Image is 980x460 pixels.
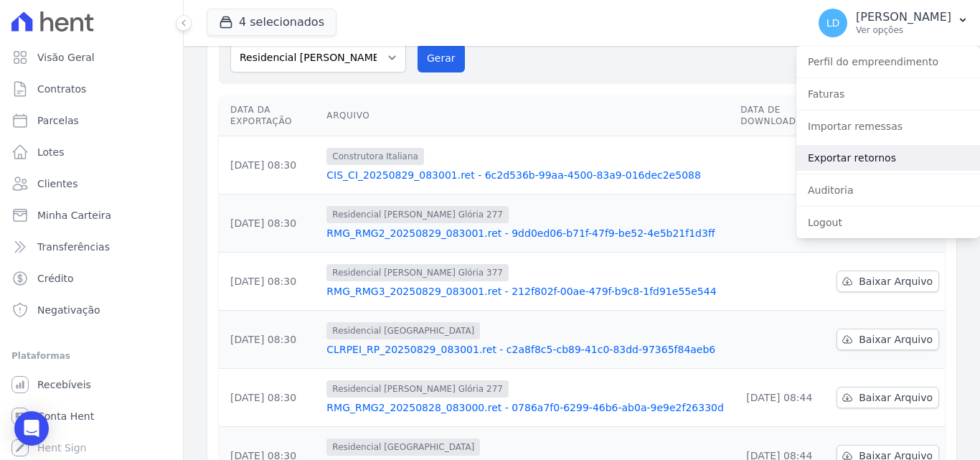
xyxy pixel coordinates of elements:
[6,264,177,293] a: Crédito
[219,194,321,253] td: [DATE] 08:30
[6,43,177,72] a: Visão Geral
[37,377,91,392] span: Recebíveis
[859,274,933,288] span: Baixar Arquivo
[37,409,94,423] span: Conta Hent
[326,168,729,182] a: CIS_CI_20250829_083001.ret - 6c2d536b-99aa-4500-83a9-016dec2e5088
[859,390,933,405] span: Baixar Arquivo
[418,44,465,72] button: Gerar
[219,369,321,427] td: [DATE] 08:30
[6,296,177,324] a: Negativação
[37,271,74,286] span: Crédito
[326,226,729,240] a: RMG_RMG2_20250829_083001.ret - 9dd0ed06-b71f-47f9-be52-4e5b21f1d3ff
[37,113,79,128] span: Parcelas
[326,284,729,299] a: RMG_RMG3_20250829_083001.ret - 212f802f-00ae-479f-b9c8-1fd91e55e544
[326,400,729,415] a: RMG_RMG2_20250828_083000.ret - 0786a7f0-6299-46b6-ab0a-9e9e2f26330d
[219,136,321,194] td: [DATE] 08:30
[807,3,980,43] button: LD [PERSON_NAME] Ver opções
[6,106,177,135] a: Parcelas
[321,95,735,136] th: Arquivo
[326,380,509,398] span: Residencial [PERSON_NAME] Glória 277
[14,411,49,446] div: Open Intercom Messenger
[37,208,111,222] span: Minha Carteira
[37,303,100,317] span: Negativação
[326,322,480,339] span: Residencial [GEOGRAPHIC_DATA]
[6,402,177,431] a: Conta Hent
[219,311,321,369] td: [DATE] 08:30
[856,24,951,36] p: Ver opções
[219,95,321,136] th: Data da Exportação
[37,177,77,191] span: Clientes
[326,206,509,223] span: Residencial [PERSON_NAME] Glória 277
[796,81,980,107] a: Faturas
[326,342,729,357] a: CLRPEI_RP_20250829_083001.ret - c2a8f8c5-cb89-41c0-83dd-97365f84aeb6
[6,138,177,166] a: Lotes
[796,145,980,171] a: Exportar retornos
[37,50,95,65] span: Visão Geral
[856,10,951,24] p: [PERSON_NAME]
[837,387,939,408] a: Baixar Arquivo
[735,369,831,427] td: [DATE] 08:44
[37,82,86,96] span: Contratos
[837,271,939,292] a: Baixar Arquivo
[6,169,177,198] a: Clientes
[796,210,980,235] a: Logout
[735,95,831,136] th: Data de Download
[326,148,424,165] span: Construtora Italiana
[326,438,480,456] span: Residencial [GEOGRAPHIC_DATA]
[207,9,336,36] button: 4 selecionados
[859,332,933,347] span: Baixar Arquivo
[6,233,177,261] a: Transferências
[37,240,110,254] span: Transferências
[6,201,177,230] a: Minha Carteira
[6,75,177,103] a: Contratos
[826,18,840,28] span: LD
[219,253,321,311] td: [DATE] 08:30
[796,177,980,203] a: Auditoria
[37,145,65,159] span: Lotes
[11,347,171,365] div: Plataformas
[326,264,509,281] span: Residencial [PERSON_NAME] Glória 377
[6,370,177,399] a: Recebíveis
[796,113,980,139] a: Importar remessas
[796,49,980,75] a: Perfil do empreendimento
[837,329,939,350] a: Baixar Arquivo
